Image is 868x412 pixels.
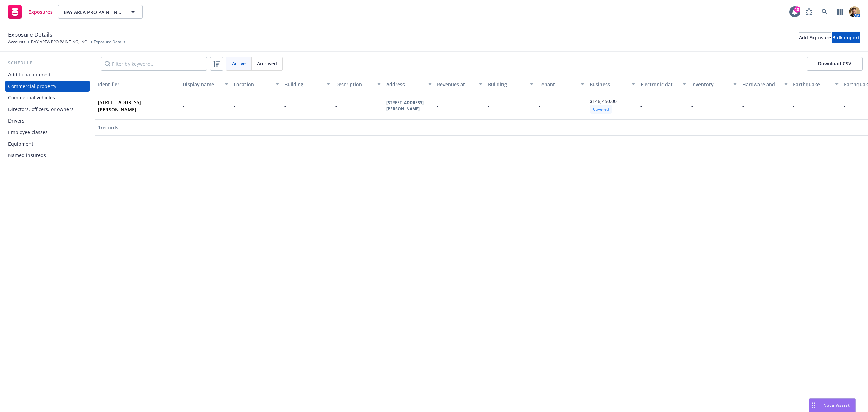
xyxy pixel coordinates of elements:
button: Inventory [689,76,739,92]
button: Display name [180,76,231,92]
span: Exposure Details [8,30,52,39]
div: Commercial vehicles [8,92,55,103]
a: Exposures [5,2,55,21]
a: Directors, officers, or owners [5,104,90,115]
button: Revenues at location [434,76,485,92]
div: Building number [284,81,322,88]
button: Building number [282,76,333,92]
span: Archived [257,60,277,67]
div: Add Exposure [799,33,831,43]
span: Exposure Details [94,39,125,45]
a: Commercial property [5,81,90,92]
span: BAY AREA PRO PAINTING, INC. [64,8,122,16]
span: - [437,102,439,109]
a: Report a Bug [802,5,816,19]
div: Revenues at location [437,81,475,88]
div: Inventory [691,81,729,88]
div: Additional interest [8,69,51,80]
span: - [183,102,184,109]
button: Address [383,76,434,92]
a: Equipment [5,138,90,149]
input: Filter by keyword... [101,57,207,71]
span: [STREET_ADDRESS][PERSON_NAME] [98,99,177,113]
button: Description [333,76,383,92]
div: Address [386,81,424,88]
button: Tenant improvements [536,76,587,92]
span: - [640,102,642,109]
img: photo [849,6,860,17]
div: Description [335,81,373,88]
button: Hardware and media replacement cost [739,76,790,92]
div: Equipment [8,138,33,149]
span: - [742,102,744,109]
div: Tenant improvements [539,81,577,88]
button: Download CSV [807,57,863,71]
div: Directors, officers, or owners [8,104,74,115]
button: BAY AREA PRO PAINTING, INC. [58,5,143,19]
div: Covered [590,105,612,113]
div: Bulk import [832,33,860,43]
button: Bulk import [832,32,860,43]
span: - [691,102,693,109]
span: - [539,102,540,109]
a: Search [818,5,831,19]
button: Electronic data processing equipment [638,76,689,92]
a: Commercial vehicles [5,92,90,103]
a: [STREET_ADDRESS][PERSON_NAME] [98,99,141,113]
a: Named insureds [5,150,90,161]
span: Exposures [28,9,53,15]
span: - [844,102,846,109]
div: Earthquake sprinkler leakage (EQSL) [793,81,831,88]
button: Building [485,76,536,92]
div: 18 [794,6,800,13]
a: Accounts [8,39,25,45]
span: 1 records [98,124,118,131]
span: - [284,102,286,109]
div: Commercial property [8,81,56,92]
div: Business personal property (BPP) [590,81,628,88]
button: Business personal property (BPP) [587,76,638,92]
b: [STREET_ADDRESS][PERSON_NAME] [386,100,424,112]
a: Drivers [5,115,90,126]
button: Nova Assist [809,398,856,412]
span: Nova Assist [823,402,850,408]
div: Identifier [98,81,177,88]
div: Electronic data processing equipment [640,81,678,88]
button: Location number [231,76,282,92]
div: Drivers [8,115,24,126]
button: Earthquake sprinkler leakage (EQSL) [790,76,841,92]
div: Named insureds [8,150,46,161]
div: Schedule [5,60,90,67]
button: Identifier [95,76,180,92]
a: BAY AREA PRO PAINTING, INC. [31,39,88,45]
a: Additional interest [5,69,90,80]
a: Switch app [833,5,847,19]
span: $146,450.00 [590,98,617,105]
span: - [335,102,337,109]
div: Building [488,81,526,88]
span: - [234,102,235,109]
span: Active [232,60,246,67]
div: Drag to move [809,399,818,412]
div: Employee classes [8,127,48,138]
div: Hardware and media replacement cost [742,81,780,88]
div: Location number [234,81,272,88]
span: - [488,102,490,109]
span: - [793,102,795,109]
button: Add Exposure [799,32,831,43]
div: Display name [183,81,221,88]
a: Employee classes [5,127,90,138]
